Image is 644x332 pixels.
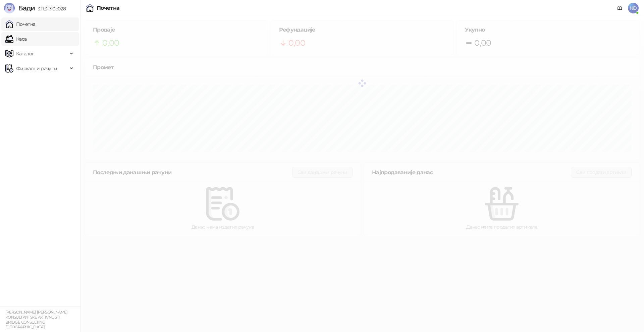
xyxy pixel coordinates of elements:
span: NĐ [628,3,639,13]
img: Logo [4,3,15,13]
a: Каса [5,32,26,46]
span: 3.11.3-710c028 [35,6,66,12]
span: Каталог [16,47,34,60]
a: Почетна [5,17,36,31]
span: Фискални рачуни [16,62,57,75]
span: Бади [18,4,35,12]
div: Почетна [97,5,120,11]
small: [PERSON_NAME] [PERSON_NAME] KONSULTANTSKE AKTIVNOSTI BRIDGE CONSULTING [GEOGRAPHIC_DATA] [5,310,68,329]
a: Документација [614,3,625,13]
